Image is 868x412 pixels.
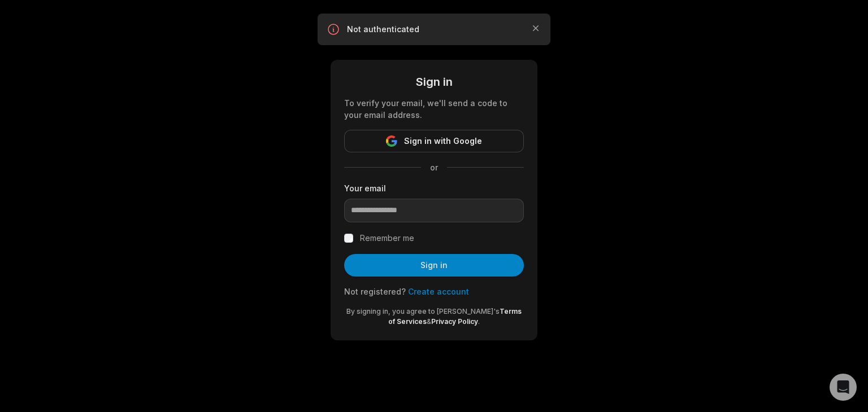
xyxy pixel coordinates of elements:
div: Sign in [344,73,524,90]
div: To verify your email, we'll send a code to your email address. [344,97,524,121]
div: Open Intercom Messenger [830,374,857,401]
span: Sign in with Google [404,134,482,148]
button: Sign in [344,254,524,277]
p: Not authenticated [347,24,521,35]
span: or [421,161,447,173]
button: Sign in with Google [344,130,524,152]
label: Your email [344,182,524,194]
span: . [478,317,480,326]
a: Privacy Policy [431,317,478,326]
span: Not registered? [344,287,406,296]
span: & [427,317,431,326]
a: Terms of Services [388,307,522,326]
a: Create account [408,287,469,296]
label: Remember me [360,231,414,245]
span: By signing in, you agree to [PERSON_NAME]'s [346,307,500,315]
